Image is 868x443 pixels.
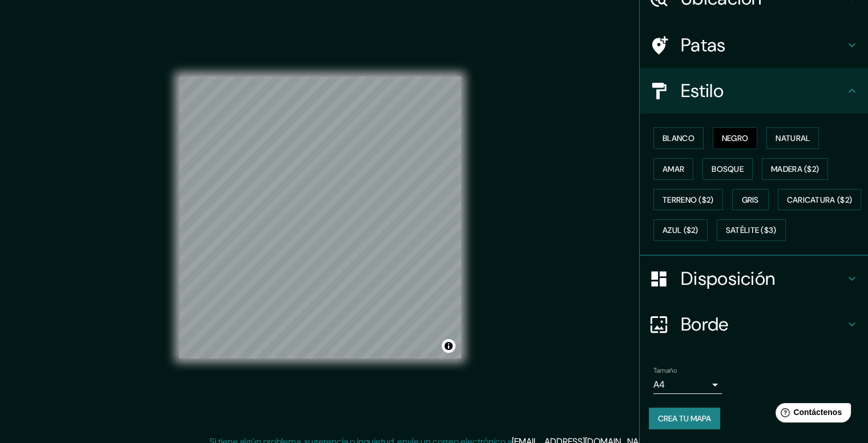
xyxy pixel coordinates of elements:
font: Natural [776,133,810,143]
div: Patas [640,22,868,68]
button: Satélite ($3) [717,219,786,241]
font: Blanco [663,133,695,143]
button: Blanco [653,127,704,149]
iframe: Lanzador de widgets de ayuda [766,398,855,430]
font: Bosque [712,164,744,174]
button: Negro [713,127,758,149]
canvas: Mapa [179,76,461,359]
button: Caricatura ($2) [778,189,862,211]
font: Terreno ($2) [663,195,714,205]
font: Disposición [681,267,775,291]
font: Madera ($2) [771,164,819,174]
font: A4 [653,378,665,390]
button: Terreno ($2) [653,189,723,211]
font: Borde [681,312,729,336]
div: A4 [653,376,722,394]
button: Natural [766,127,819,149]
font: Azul ($2) [663,225,699,236]
font: Estilo [681,79,724,103]
font: Satélite ($3) [726,225,777,236]
font: Negro [722,133,749,143]
button: Madera ($2) [762,158,828,180]
div: Borde [640,301,868,347]
font: Patas [681,33,726,57]
font: Tamaño [653,366,677,375]
font: Caricatura ($2) [787,195,853,205]
button: Amar [653,158,693,180]
font: Amar [663,164,684,174]
button: Crea tu mapa [649,408,720,429]
button: Bosque [703,158,753,180]
font: Crea tu mapa [658,413,711,424]
button: Gris [732,189,769,211]
div: Estilo [640,68,868,114]
font: Gris [742,195,759,205]
button: Activar o desactivar atribución [442,339,455,353]
button: Azul ($2) [653,219,708,241]
div: Disposición [640,256,868,301]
